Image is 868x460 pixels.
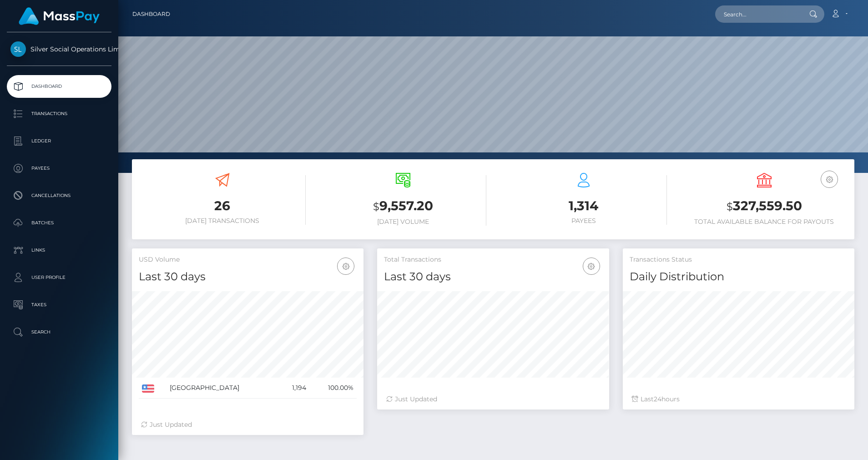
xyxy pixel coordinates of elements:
a: User Profile [7,266,111,289]
div: Last hours [632,394,845,404]
h4: Daily Distribution [630,269,848,285]
h3: 1,314 [500,197,667,215]
small: $ [373,200,379,213]
td: 100.00% [309,378,357,399]
a: Cancellations [7,184,111,207]
img: US.png [142,384,154,393]
h6: [DATE] Volume [319,218,486,226]
p: Cancellations [10,189,108,202]
img: Silver Social Operations Limited [10,41,26,57]
a: Taxes [7,293,111,316]
span: Silver Social Operations Limited [7,45,111,53]
h3: 9,557.20 [319,197,486,216]
p: User Profile [10,271,108,284]
h4: Last 30 days [139,269,357,285]
h6: [DATE] Transactions [139,217,306,225]
img: MassPay Logo [19,7,100,25]
div: Just Updated [386,394,600,404]
h6: Payees [500,217,667,225]
h3: 327,559.50 [681,197,848,216]
a: Ledger [7,130,111,152]
h3: 26 [139,197,306,215]
a: Dashboard [132,5,170,24]
h4: Last 30 days [384,269,602,285]
a: Transactions [7,102,111,125]
p: Dashboard [10,80,108,93]
h5: Total Transactions [384,255,602,264]
div: Just Updated [141,420,354,430]
a: Links [7,239,111,262]
a: Search [7,321,111,344]
p: Search [10,325,108,339]
h5: Transactions Status [630,255,848,264]
td: 1,194 [279,378,310,399]
a: Payees [7,157,111,180]
h6: Total Available Balance for Payouts [681,218,848,226]
td: [GEOGRAPHIC_DATA] [167,378,279,399]
span: 24 [654,395,661,403]
p: Transactions [10,107,108,121]
a: Batches [7,212,111,234]
p: Taxes [10,298,108,312]
h5: USD Volume [139,255,357,264]
p: Batches [10,216,108,230]
p: Payees [10,162,108,175]
input: Search... [715,5,801,23]
small: $ [727,200,733,213]
p: Links [10,243,108,257]
a: Dashboard [7,75,111,98]
p: Ledger [10,134,108,148]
